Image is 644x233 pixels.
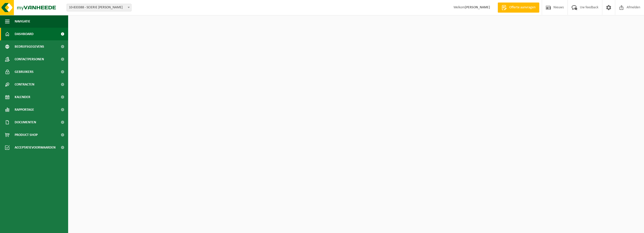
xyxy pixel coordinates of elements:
span: Kalender [15,91,30,103]
span: Gebruikers [15,66,34,78]
span: Product Shop [15,129,38,141]
span: Contactpersonen [15,53,44,66]
a: Offerte aanvragen [498,3,539,13]
span: Contracten [15,78,34,91]
span: Documenten [15,116,36,129]
span: Offerte aanvragen [508,5,537,10]
strong: [PERSON_NAME] [465,6,490,9]
span: 10-833388 - SCIERIE DUBOIS - FLORÉE [67,4,131,11]
span: Navigatie [15,15,30,28]
span: Bedrijfsgegevens [15,40,44,53]
span: Acceptatievoorwaarden [15,141,56,154]
span: Dashboard [15,28,34,40]
span: 10-833388 - SCIERIE DUBOIS - FLORÉE [67,4,131,11]
span: Rapportage [15,103,34,116]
